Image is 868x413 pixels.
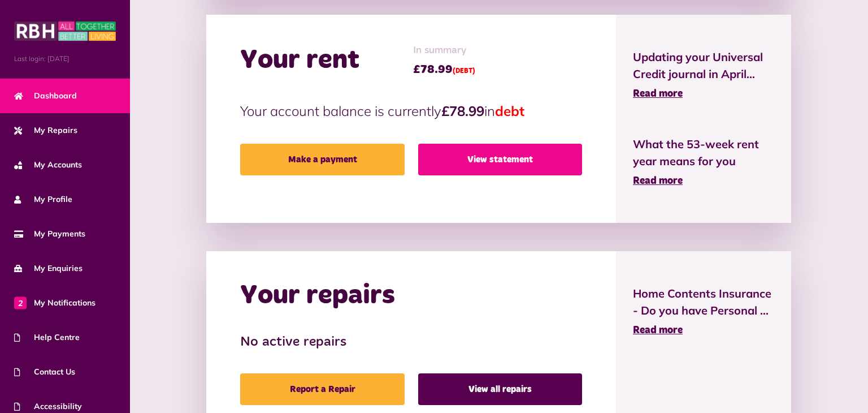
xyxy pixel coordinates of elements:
h2: Your repairs [240,279,395,312]
span: What the 53-week rent year means for you [633,136,774,170]
span: Last login: [DATE] [14,54,116,64]
a: View statement [418,144,582,175]
span: In summary [413,43,475,58]
strong: £78.99 [441,102,484,119]
a: Updating your Universal Credit journal in April... Read more [633,49,774,102]
a: Make a payment [240,144,404,175]
a: View all repairs [418,373,582,405]
span: Accessibility [14,401,82,412]
span: My Accounts [14,159,82,171]
span: My Repairs [14,124,77,136]
span: Read more [633,176,683,186]
img: MyRBH [14,20,116,42]
span: My Payments [14,228,85,240]
p: Your account balance is currently in [240,101,581,121]
span: My Profile [14,193,72,205]
h3: No active repairs [240,334,581,351]
span: (DEBT) [453,68,475,75]
span: debt [495,102,524,119]
span: My Enquiries [14,263,83,274]
span: My Notifications [14,297,96,309]
span: 2 [14,296,27,309]
a: Home Contents Insurance - Do you have Personal ... Read more [633,285,774,338]
span: Home Contents Insurance - Do you have Personal ... [633,285,774,319]
a: Report a Repair [240,373,404,405]
span: Help Centre [14,332,80,343]
span: Updating your Universal Credit journal in April... [633,49,774,83]
a: What the 53-week rent year means for you Read more [633,136,774,189]
span: Dashboard [14,90,77,102]
span: Contact Us [14,366,75,378]
span: £78.99 [413,61,475,78]
span: Read more [633,89,683,99]
h2: Your rent [240,44,359,77]
span: Read more [633,325,683,335]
